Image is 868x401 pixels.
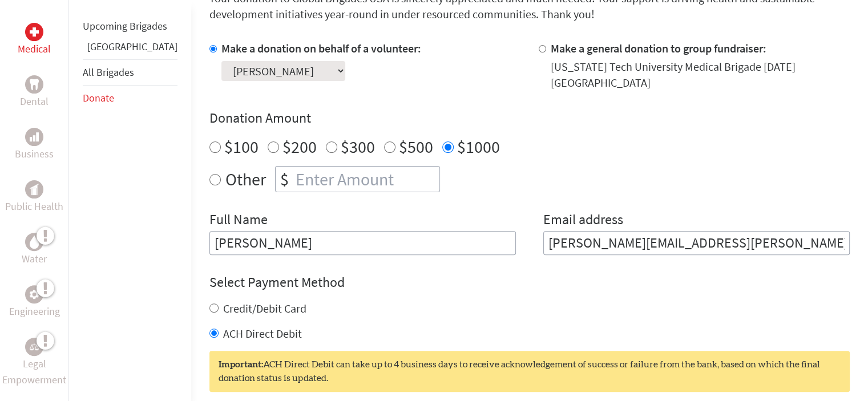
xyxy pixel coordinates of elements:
p: Public Health [5,199,63,214]
img: Water [30,235,39,248]
h4: Donation Amount [209,109,850,127]
label: Email address [543,210,623,231]
p: Water [22,251,47,267]
a: MedicalMedical [18,23,51,57]
label: $100 [224,136,259,157]
p: Engineering [9,303,60,319]
a: BusinessBusiness [15,128,54,162]
div: ACH Direct Debit can take up to 4 business days to receive acknowledgement of success or failure ... [209,351,850,392]
label: Make a general donation to group fundraiser: [551,41,766,55]
img: Public Health [30,184,39,195]
div: Water [25,233,43,251]
h4: Select Payment Method [209,273,850,291]
img: Engineering [30,290,39,299]
div: Dental [25,75,43,94]
input: Enter Amount [293,167,439,192]
img: Medical [30,27,39,37]
li: Donate [83,86,177,111]
input: Enter Full Name [209,231,516,255]
div: Legal Empowerment [25,338,43,356]
strong: Important: [219,360,263,369]
label: Full Name [209,210,268,231]
img: Legal Empowerment [30,343,39,350]
img: Dental [30,79,39,90]
p: Dental [20,94,49,110]
label: $200 [282,136,317,157]
label: $500 [399,136,433,157]
a: Legal EmpowermentLegal Empowerment [2,338,66,388]
a: Upcoming Brigades [83,19,167,33]
label: Make a donation on behalf of a volunteer: [221,41,421,55]
label: Credit/Debit Card [223,301,306,315]
a: [GEOGRAPHIC_DATA] [87,40,177,53]
a: Donate [83,91,114,104]
p: Medical [18,41,51,57]
label: Other [225,166,266,192]
a: WaterWater [22,233,47,267]
a: All Brigades [83,66,134,79]
div: Medical [25,23,43,41]
li: All Brigades [83,59,177,86]
p: Business [15,146,54,162]
img: Business [30,132,39,141]
a: EngineeringEngineering [9,285,60,319]
label: $300 [341,136,375,157]
div: Engineering [25,285,43,303]
div: Public Health [25,180,43,199]
div: $ [276,167,293,192]
li: Ghana [83,39,177,59]
a: Public HealthPublic Health [5,180,63,214]
a: DentalDental [20,75,49,110]
label: $1000 [457,136,500,157]
li: Upcoming Brigades [83,14,177,39]
input: Your Email [543,231,850,255]
div: Business [25,128,43,146]
label: ACH Direct Debit [223,326,302,341]
p: Legal Empowerment [2,356,66,388]
div: [US_STATE] Tech University Medical Brigade [DATE] [GEOGRAPHIC_DATA] [551,59,850,91]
